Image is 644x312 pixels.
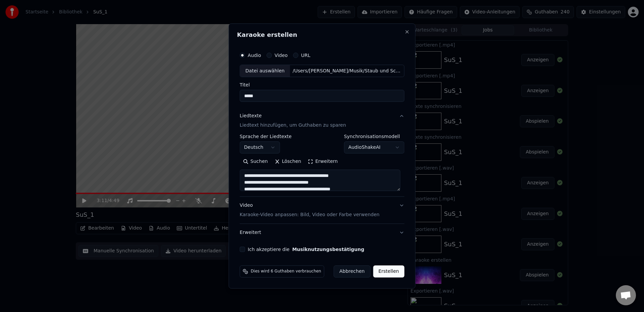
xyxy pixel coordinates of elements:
button: Erweitern [305,157,341,167]
div: /Users/[PERSON_NAME]/Musik/Staub und Schatten/SuS_2.wav [290,68,404,74]
span: Dies wird 6 Guthaben verbrauchen [251,269,321,274]
label: Synchronisationsmodell [344,134,404,139]
button: Erweitert [240,224,405,241]
label: Audio [248,53,261,58]
div: Datei auswählen [240,65,290,77]
button: LiedtexteLiedtext hinzufügen, um Guthaben zu sparen [240,108,405,134]
p: Karaoke-Video anpassen: Bild, Video oder Farbe verwenden [240,211,380,218]
div: Video [240,202,380,219]
button: VideoKaraoke-Video anpassen: Bild, Video oder Farbe verwenden [240,197,405,224]
button: Ich akzeptiere die [292,247,364,252]
label: Ich akzeptiere die [248,247,364,252]
label: Sprache der Liedtexte [240,134,292,139]
div: Liedtexte [240,113,262,120]
p: Liedtext hinzufügen, um Guthaben zu sparen [240,122,346,129]
button: Abbrechen [334,265,370,277]
div: LiedtexteLiedtext hinzufügen, um Guthaben zu sparen [240,134,405,197]
label: Titel [240,83,405,87]
h2: Karaoke erstellen [237,32,407,38]
button: Löschen [271,157,304,167]
label: URL [301,53,311,58]
button: Erstellen [373,265,404,277]
button: Suchen [240,157,271,167]
label: Video [274,53,287,58]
